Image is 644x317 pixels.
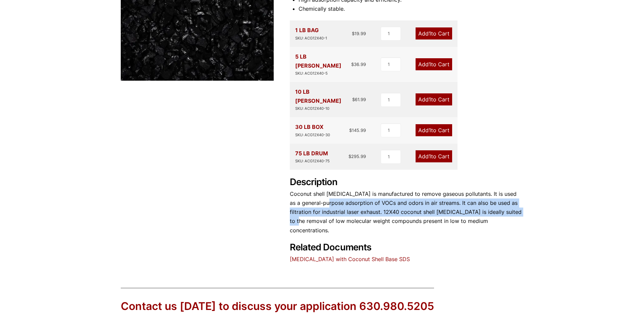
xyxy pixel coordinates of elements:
[299,4,523,13] li: Chemically stable.
[295,123,330,138] div: 30 LB BOX
[416,124,452,136] a: Add1to Cart
[352,97,366,102] bdi: 61.99
[295,70,351,77] div: SKU: ACG12X40-5
[295,132,330,138] div: SKU: ACG12X40-30
[295,87,352,112] div: 10 LB [PERSON_NAME]
[352,97,355,102] span: $
[351,62,366,67] bdi: 36.99
[429,61,431,68] span: 1
[349,128,366,133] bdi: 145.99
[290,177,523,188] h2: Description
[121,299,434,314] div: Contact us [DATE] to discuss your application 630.980.5205
[416,93,452,105] a: Add1to Cart
[429,30,431,37] span: 1
[429,127,431,134] span: 1
[416,27,452,39] a: Add1to Cart
[295,105,352,112] div: SKU: ACG12X40-10
[348,154,351,159] span: $
[348,154,366,159] bdi: 295.99
[349,128,352,133] span: $
[416,150,452,162] a: Add1to Cart
[295,149,330,164] div: 75 LB DRUM
[290,189,523,235] p: Coconut shell [MEDICAL_DATA] is manufactured to remove gaseous pollutants. It is used as a genera...
[351,62,354,67] span: $
[295,52,351,77] div: 5 LB [PERSON_NAME]
[295,158,330,164] div: SKU: ACG12X40-75
[295,35,327,42] div: SKU: ACG12X40-1
[429,96,431,103] span: 1
[429,153,431,160] span: 1
[290,256,410,262] a: [MEDICAL_DATA] with Coconut Shell Base SDS
[295,26,327,41] div: 1 LB BAG
[352,31,366,36] bdi: 19.99
[416,58,452,70] a: Add1to Cart
[352,31,355,36] span: $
